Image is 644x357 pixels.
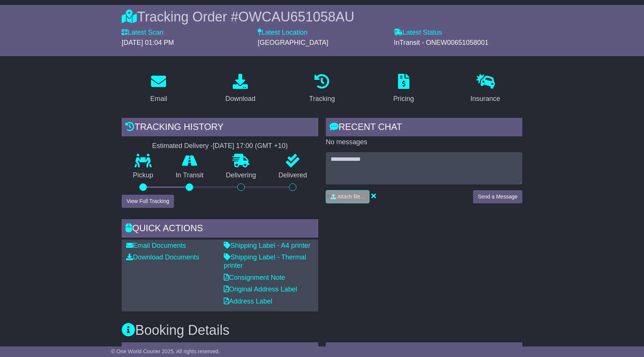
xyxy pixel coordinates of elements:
span: InTransit - ONEW00651058001 [394,39,488,46]
label: Latest Status [394,29,442,37]
a: Original Address Label [224,285,297,293]
a: Email [145,71,172,107]
div: Quick Actions [122,219,318,240]
p: Delivering [215,171,267,180]
a: Email Documents [126,242,186,249]
div: Estimated Delivery - [122,142,318,150]
div: [DATE] 17:00 (GMT +10) [213,142,288,150]
a: Shipping Label - Thermal printer [224,253,306,269]
button: Send a Message [473,190,522,203]
a: Tracking [304,71,340,107]
a: Pricing [388,71,419,107]
span: OWCAU651058AU [238,9,354,24]
h3: Booking Details [122,323,522,338]
div: Insurance [470,94,500,104]
a: Shipping Label - A4 printer [224,242,310,249]
button: View Full Tracking [122,195,174,208]
a: Address Label [224,297,272,305]
div: Tracking [309,94,335,104]
p: Pickup [122,171,165,180]
a: Insurance [465,71,505,107]
a: Download [220,71,260,107]
a: Consignment Note [224,274,285,281]
label: Latest Location [258,29,307,37]
div: RECENT CHAT [326,118,522,138]
a: Download Documents [126,253,199,261]
span: © One World Courier 2025. All rights reserved. [111,348,220,354]
span: [GEOGRAPHIC_DATA] [258,39,328,46]
div: Download [225,94,255,104]
div: Email [150,94,167,104]
div: Pricing [393,94,414,104]
div: Tracking history [122,118,318,138]
p: Delivered [267,171,319,180]
p: No messages [326,138,522,146]
p: In Transit [165,171,215,180]
div: Tracking Order # [122,9,522,25]
label: Latest Scan [122,29,163,37]
span: [DATE] 01:04 PM [122,39,174,46]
